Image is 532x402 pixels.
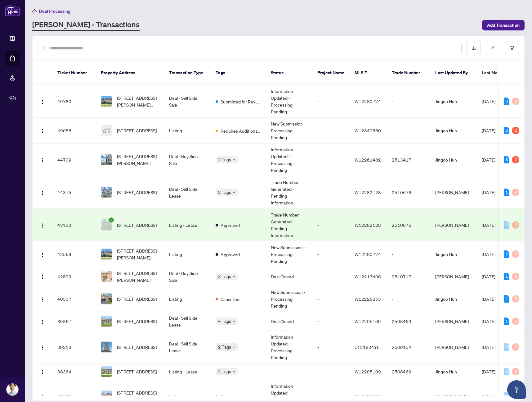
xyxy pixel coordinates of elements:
[504,273,509,280] div: 1
[355,157,381,162] span: W12261482
[472,46,476,50] span: download
[355,251,381,257] span: W12280774
[40,252,45,257] img: Logo
[38,220,47,230] button: Logo
[52,209,96,241] td: 43733
[512,221,519,229] div: 0
[482,190,495,195] span: [DATE]
[387,209,430,241] td: 2510676
[164,176,211,209] td: Deal - Sell Side Lease
[312,176,350,209] td: -
[355,98,381,104] span: W12280774
[312,85,350,118] td: -
[312,312,350,331] td: -
[512,127,519,134] div: 2
[510,46,514,50] span: filter
[491,46,495,50] span: edit
[40,158,45,163] img: Logo
[40,99,45,104] img: Logo
[487,20,520,30] span: Add Transaction
[387,85,430,118] td: -
[504,392,509,400] div: 0
[232,370,235,373] span: down
[355,190,381,195] span: W12282128
[355,318,381,324] span: W12205109
[387,61,430,85] th: Trade Number
[266,286,312,312] td: New Submission - Processing Pending
[482,20,525,30] button: Add Transaction
[387,363,430,380] td: 2508469
[512,98,519,105] div: 0
[504,127,509,134] div: 2
[467,41,481,55] button: download
[101,154,112,165] img: thumbnail-img
[164,363,211,380] td: Listing - Lease
[482,98,495,104] span: [DATE]
[52,241,96,267] td: 43568
[430,267,477,286] td: [PERSON_NAME]
[221,393,239,400] span: Cancelled
[38,316,47,326] button: Logo
[38,155,47,165] button: Logo
[350,61,387,85] th: MLS #
[101,271,112,282] img: thumbnail-img
[96,61,164,85] th: Property Address
[504,368,509,375] div: 0
[312,363,350,380] td: -
[221,296,239,303] span: Cancelled
[232,191,235,194] span: down
[504,98,509,105] div: 3
[387,331,430,363] td: 2509154
[101,96,112,107] img: thumbnail-img
[38,126,47,135] button: Logo
[430,85,477,118] td: Jingoo Huh
[218,368,231,375] span: 2 Tags
[221,251,240,258] span: Approved
[430,61,477,85] th: Last Updated By
[266,267,312,286] td: Deal Closed
[117,247,159,261] span: [STREET_ADDRESS][PERSON_NAME][PERSON_NAME]
[164,85,211,118] td: Deal - Sell Side Sale
[40,190,45,195] img: Logo
[482,222,495,228] span: [DATE]
[387,286,430,312] td: -
[504,156,509,163] div: 3
[164,118,211,144] td: Listing
[38,96,47,106] button: Logo
[482,251,495,257] span: [DATE]
[52,363,96,380] td: 38364
[38,187,47,197] button: Logo
[312,144,350,176] td: -
[164,267,211,286] td: Deal - Buy Side Sale
[482,69,520,76] span: Last Modified Date
[39,8,70,14] span: Deal Processing
[512,317,519,325] div: 0
[387,118,430,144] td: -
[164,61,211,85] th: Transaction Type
[221,222,240,229] span: Approved
[355,222,381,228] span: W12282128
[117,153,159,167] span: [STREET_ADDRESS][PERSON_NAME]
[266,331,312,363] td: Information Updated - Processing Pending
[266,85,312,118] td: Information Updated - Processing Pending
[218,343,231,350] span: 2 Tags
[312,209,350,241] td: -
[387,241,430,267] td: -
[387,176,430,209] td: 2510676
[164,331,211,363] td: Deal - Sell Side Lease
[117,127,157,134] span: [STREET_ADDRESS]
[52,312,96,331] td: 39367
[117,94,159,108] span: [STREET_ADDRESS][PERSON_NAME][PERSON_NAME]
[32,9,37,13] span: home
[52,176,96,209] td: 44315
[266,241,312,267] td: New Submission - Processing Pending
[52,331,96,363] td: 39213
[117,295,157,302] span: [STREET_ADDRESS]
[117,344,157,350] span: [STREET_ADDRESS]
[355,128,381,133] span: W12349560
[512,368,519,375] div: 0
[504,317,509,325] div: 1
[40,275,45,280] img: Logo
[266,144,312,176] td: Information Updated - Processing Pending
[266,118,312,144] td: New Submission - Processing Pending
